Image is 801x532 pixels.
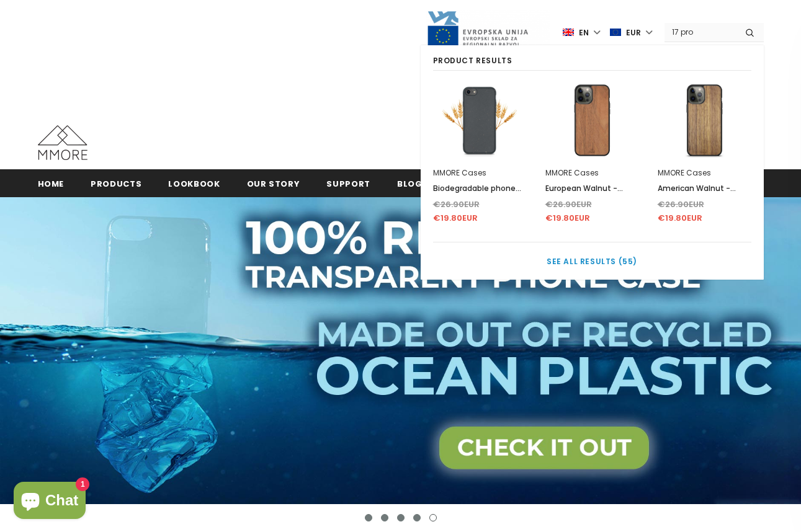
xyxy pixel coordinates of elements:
a: Home [38,169,65,197]
a: Products [91,169,141,197]
img: European Walnut - LIMITED EDITION [555,83,629,157]
span: €19.80EUR [433,212,478,224]
img: iPhone 12 Pro Max American Walnut Wood Phone Case [667,83,741,157]
span: €26.90EUR [433,198,480,210]
button: 3 [397,514,405,521]
a: Lookbook [168,169,220,197]
a: support [326,169,370,197]
span: Home [38,178,65,190]
span: €19.80EUR [658,212,702,224]
div: MMORE Cases [658,167,751,179]
span: Our Story [247,178,300,190]
a: Blog [397,169,423,197]
img: MMORE Cases [38,125,87,160]
input: Search Site [665,23,736,41]
a: Biodegradable phone case - Black [433,182,527,195]
a: See all results (55) [433,252,751,270]
div: MMORE Cases [433,167,527,179]
inbox-online-store-chat: Shopify online store chat [10,482,89,522]
a: American Walnut - LIMITED EDITION [658,182,751,195]
span: Products [91,178,141,190]
span: en [579,27,589,39]
button: 2 [381,514,388,521]
a: Our Story [247,169,300,197]
span: Blog [397,178,423,190]
button: 4 [413,514,421,521]
button: 1 [365,514,372,521]
a: European Walnut - LIMITED EDITION [545,182,639,195]
span: Lookbook [168,178,220,190]
div: MMORE Cases [545,167,639,179]
span: EUR [626,27,641,39]
span: €26.90EUR [658,198,704,210]
a: Create an account [691,148,764,158]
span: support [326,178,370,190]
img: Javni Razpis [426,10,550,55]
span: €26.90EUR [545,198,592,210]
div: Product Results [433,55,751,71]
img: Black Biodegradable Phone Case for iPhone 6 [442,83,517,157]
img: i-lang-1.png [563,27,574,38]
button: 5 [429,514,437,521]
span: €19.80EUR [545,212,590,224]
a: Javni Razpis [426,27,550,37]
